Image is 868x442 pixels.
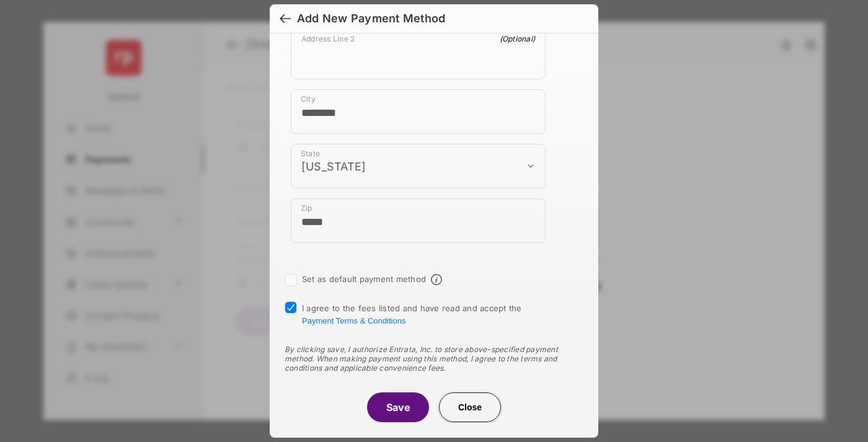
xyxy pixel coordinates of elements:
span: I agree to the fees listed and have read and accept the [302,303,522,325]
div: Add New Payment Method [297,12,445,25]
button: Close [439,392,501,422]
div: payment_method_screening[postal_addresses][addressLine2] [291,29,546,79]
div: payment_method_screening[postal_addresses][administrativeArea] [291,144,546,188]
button: Save [367,392,429,422]
div: payment_method_screening[postal_addresses][locality] [291,89,546,134]
span: Default payment method info [431,274,442,285]
div: payment_method_screening[postal_addresses][postalCode] [291,198,546,243]
div: By clicking save, I authorize Entrata, Inc. to store above-specified payment method. When making ... [285,345,583,373]
button: I agree to the fees listed and have read and accept the [302,316,405,325]
label: Set as default payment method [302,274,426,284]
